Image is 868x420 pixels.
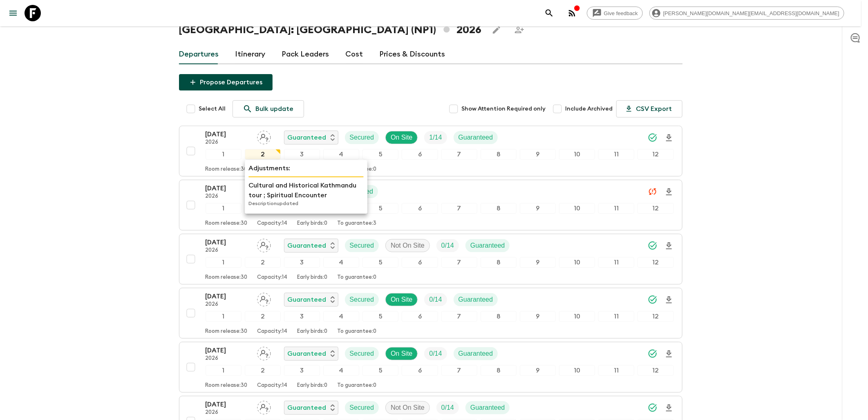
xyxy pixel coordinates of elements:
[648,349,658,359] svg: Synced Successfully
[257,133,271,140] span: Assign pack leader
[362,311,398,322] div: 5
[402,257,438,268] div: 6
[284,311,320,322] div: 3
[429,349,442,359] p: 0 / 14
[256,104,294,114] p: Bulk update
[470,403,505,413] p: Guaranteed
[257,241,271,248] span: Assign pack leader
[206,345,251,355] p: [DATE]
[298,328,328,335] p: Early birds: 0
[648,133,658,142] svg: Synced Successfully
[206,220,248,227] p: Room release: 30
[206,139,251,146] p: 2026
[520,149,556,160] div: 9
[338,382,377,389] p: To guarantee: 0
[659,10,844,16] span: [PERSON_NAME][DOMAIN_NAME][EMAIL_ADDRESS][DOMAIN_NAME]
[350,349,374,359] p: Secured
[559,203,595,214] div: 10
[520,257,556,268] div: 9
[323,149,359,160] div: 4
[338,328,377,335] p: To guarantee: 0
[245,257,281,268] div: 2
[541,5,557,21] button: search adventures
[441,403,454,413] p: 0 / 14
[206,149,242,160] div: 1
[362,257,398,268] div: 5
[323,257,359,268] div: 4
[206,129,251,139] p: [DATE]
[598,365,634,376] div: 11
[441,311,477,322] div: 7
[206,203,242,214] div: 1
[648,403,658,413] svg: Synced Successfully
[664,241,674,251] svg: Download Onboarding
[284,365,320,376] div: 3
[206,274,248,281] p: Room release: 30
[481,365,517,376] div: 8
[459,349,493,359] p: Guaranteed
[441,203,477,214] div: 7
[638,365,673,376] div: 12
[323,365,359,376] div: 4
[402,311,438,322] div: 6
[559,311,595,322] div: 10
[346,45,363,64] a: Cost
[600,10,642,16] span: Give feedback
[520,365,556,376] div: 9
[391,349,412,359] p: On Site
[402,365,438,376] div: 6
[206,365,242,376] div: 1
[598,257,634,268] div: 11
[638,311,673,322] div: 12
[481,311,517,322] div: 8
[559,365,595,376] div: 10
[206,382,248,389] p: Room release: 30
[616,100,682,117] button: CSV Export
[257,349,271,356] span: Assign pack leader
[648,241,658,251] svg: Synced Successfully
[257,328,288,335] p: Capacity: 14
[520,203,556,214] div: 9
[298,382,328,389] p: Early birds: 0
[391,403,425,413] p: Not On Site
[323,311,359,322] div: 4
[282,45,329,64] a: Pack Leaders
[638,149,673,160] div: 12
[350,241,374,251] p: Secured
[436,401,459,414] div: Trip Fill
[488,22,505,38] button: Edit this itinerary
[391,133,412,142] p: On Site
[206,183,251,193] p: [DATE]
[481,257,517,268] div: 8
[288,349,327,359] p: Guaranteed
[648,187,658,196] svg: Unable to sync - Check prices and secured
[429,133,442,142] p: 1 / 14
[441,257,477,268] div: 7
[257,403,271,410] span: Assign pack leader
[206,311,242,322] div: 1
[520,311,556,322] div: 9
[459,295,493,305] p: Guaranteed
[436,239,459,252] div: Trip Fill
[206,301,251,308] p: 2026
[206,328,248,335] p: Room release: 30
[338,274,377,281] p: To guarantee: 0
[288,133,327,142] p: Guaranteed
[257,220,288,227] p: Capacity: 14
[424,293,447,306] div: Trip Fill
[391,295,412,305] p: On Site
[664,187,674,197] svg: Download Onboarding
[288,241,327,251] p: Guaranteed
[179,74,273,90] button: Propose Departures
[350,133,374,142] p: Secured
[257,295,271,302] span: Assign pack leader
[559,257,595,268] div: 10
[179,45,219,64] a: Departures
[298,220,328,227] p: Early birds: 0
[380,45,445,64] a: Prices & Discounts
[648,295,658,305] svg: Synced Successfully
[598,149,634,160] div: 11
[481,149,517,160] div: 8
[245,149,281,160] div: 2
[638,257,673,268] div: 12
